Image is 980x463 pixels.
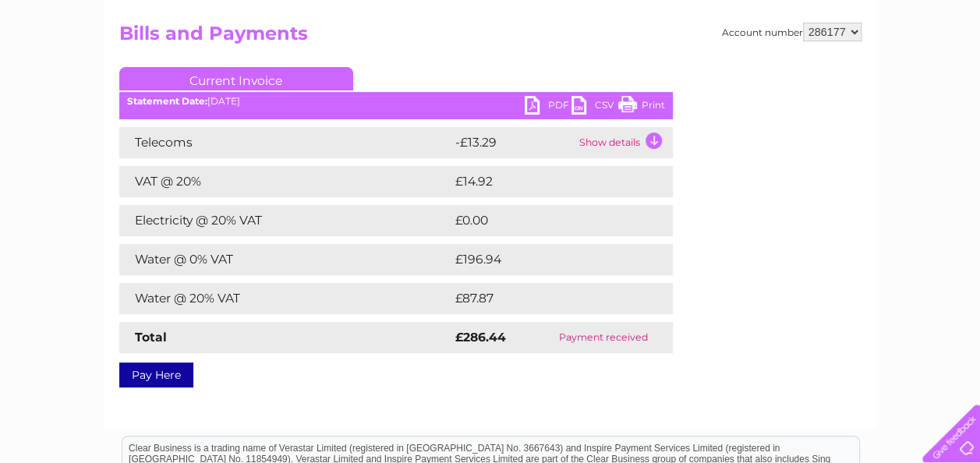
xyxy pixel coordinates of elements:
td: Telecoms [119,127,451,158]
td: £0.00 [451,205,637,236]
a: Telecoms [788,66,835,78]
strong: £286.44 [455,330,506,345]
td: Electricity @ 20% VAT [119,205,451,236]
h2: Bills and Payments [119,23,861,52]
a: 0333 014 3131 [686,8,794,27]
a: Blog [844,66,867,78]
img: logo.png [34,41,114,88]
div: Clear Business is a trading name of Verastar Limited (registered in [GEOGRAPHIC_DATA] No. 3667643... [122,9,859,76]
td: Water @ 0% VAT [119,244,451,275]
a: Current Invoice [119,67,353,90]
div: [DATE] [119,96,673,107]
div: Account number [722,23,861,41]
strong: Total [135,330,167,345]
a: CSV [571,96,618,118]
a: Log out [929,66,965,78]
a: Pay Here [119,362,193,387]
td: Show details [575,127,673,158]
a: Energy [745,66,779,78]
b: Statement Date: [127,95,207,107]
td: -£13.29 [451,127,575,158]
td: £196.94 [451,244,645,275]
a: Water [706,66,735,78]
td: £14.92 [451,166,640,197]
td: VAT @ 20% [119,166,451,197]
td: Water @ 20% VAT [119,283,451,314]
a: PDF [525,96,571,118]
a: Contact [876,66,915,78]
a: Print [618,96,665,118]
td: £87.87 [451,283,641,314]
td: Payment received [535,322,673,353]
